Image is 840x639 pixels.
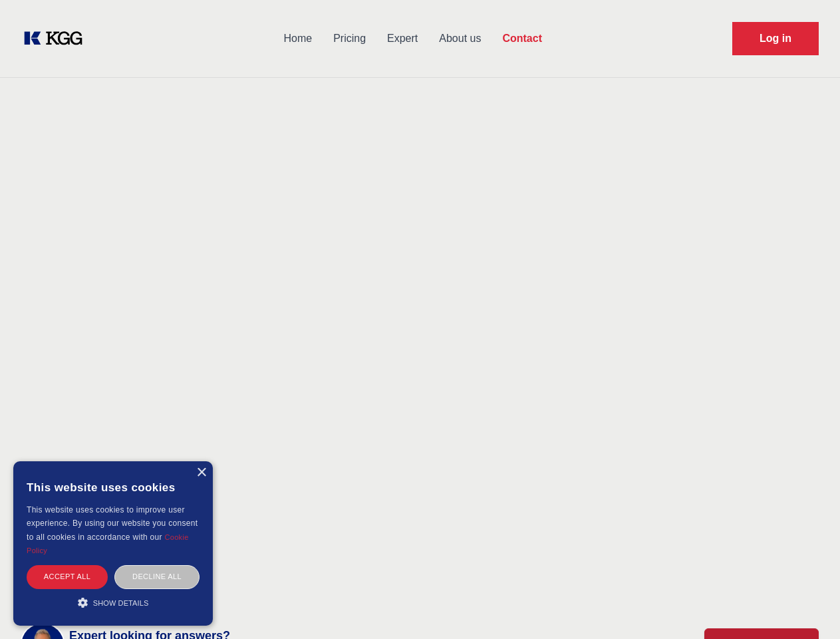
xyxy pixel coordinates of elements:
[428,21,491,56] a: About us
[27,565,108,588] div: Accept all
[27,533,189,554] a: Cookie Policy
[732,22,819,55] a: Request Demo
[27,596,200,609] div: Show details
[376,21,428,56] a: Expert
[773,575,840,639] iframe: Chat Widget
[27,505,198,542] span: This website uses cookies to improve user experience. By using our website you consent to all coo...
[21,28,93,49] a: KOL Knowledge Platform: Talk to Key External Experts (KEE)
[273,21,323,56] a: Home
[196,468,206,478] div: Close
[323,21,376,56] a: Pricing
[93,599,149,607] span: Show details
[27,471,200,503] div: This website uses cookies
[491,21,553,56] a: Contact
[114,565,200,588] div: Decline all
